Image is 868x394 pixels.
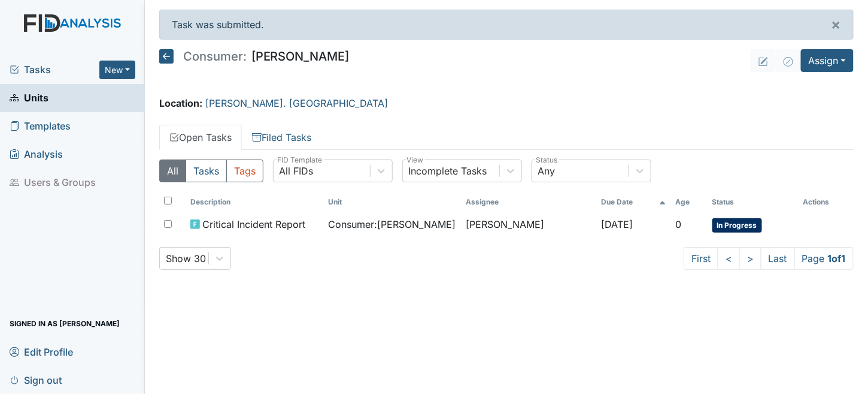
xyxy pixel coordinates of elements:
span: Analysis [10,145,63,164]
th: Toggle SortBy [596,192,670,212]
button: × [820,10,853,39]
th: Toggle SortBy [323,192,461,212]
a: [PERSON_NAME]. [GEOGRAPHIC_DATA] [205,97,389,109]
span: × [831,16,841,33]
span: Signed in as [PERSON_NAME] [10,314,120,333]
span: Templates [10,117,71,136]
strong: 1 of 1 [828,252,846,264]
th: Toggle SortBy [671,192,708,212]
th: Toggle SortBy [186,192,323,212]
div: Task was submitted. [159,10,854,40]
a: First [684,247,718,270]
span: 0 [676,218,682,230]
div: Type filter [159,160,263,182]
button: Tags [226,160,263,182]
th: Toggle SortBy [708,192,799,212]
span: In Progress [712,218,762,233]
th: Assignee [462,192,597,212]
button: Assign [801,49,854,72]
span: [DATE] [601,218,633,230]
div: Any [538,164,556,178]
a: Open Tasks [159,125,242,150]
span: Sign out [10,371,62,389]
span: Edit Profile [10,342,73,361]
a: < [718,247,740,270]
button: Tasks [186,160,227,182]
button: New [99,61,135,79]
div: All FIDs [280,164,314,178]
a: Tasks [10,62,99,77]
span: Consumer: [183,50,247,62]
span: Consumer : [PERSON_NAME] [328,217,456,231]
th: Actions [799,192,854,212]
div: Show 30 [166,251,206,266]
td: [PERSON_NAME] [462,212,597,237]
div: Incomplete Tasks [409,164,487,178]
a: Filed Tasks [242,125,322,150]
div: Open Tasks [159,160,854,270]
input: Toggle All Rows Selected [164,197,172,204]
a: > [739,247,761,270]
span: Units [10,89,48,107]
span: Critical Incident Report [202,217,305,231]
nav: task-pagination [684,247,854,270]
h5: [PERSON_NAME] [159,49,350,64]
a: Last [761,247,795,270]
strong: Location: [159,97,202,109]
button: All [159,160,186,182]
span: Page [794,247,854,270]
